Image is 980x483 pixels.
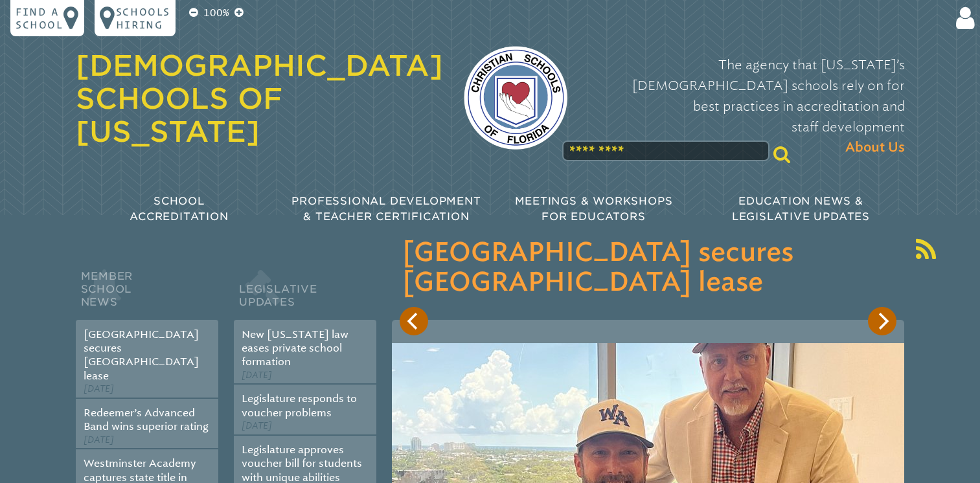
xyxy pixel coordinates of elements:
p: 100% [201,5,232,21]
a: New [US_STATE] law eases private school formation [242,328,348,368]
span: Professional Development & Teacher Certification [291,195,481,223]
p: Schools Hiring [116,5,170,31]
p: Find a school [16,5,63,31]
button: Next [868,307,896,335]
a: Legislature responds to voucher problems [242,392,357,418]
span: Education News & Legislative Updates [732,195,870,223]
h3: [GEOGRAPHIC_DATA] secures [GEOGRAPHIC_DATA] lease [402,238,894,298]
span: [DATE] [242,370,272,381]
h2: Member School News [76,267,218,320]
p: The agency that [US_STATE]’s [DEMOGRAPHIC_DATA] schools rely on for best practices in accreditati... [588,54,905,158]
span: [DATE] [84,383,114,394]
a: Redeemer’s Advanced Band wins superior rating [84,407,209,432]
span: Meetings & Workshops for Educators [515,195,673,223]
span: School Accreditation [130,195,228,223]
span: About Us [845,137,905,158]
a: [DEMOGRAPHIC_DATA] Schools of [US_STATE] [76,49,443,148]
img: csf-logo-web-colors.png [464,46,567,150]
button: Previous [400,307,428,335]
h2: Legislative Updates [234,267,376,320]
a: [GEOGRAPHIC_DATA] secures [GEOGRAPHIC_DATA] lease [84,328,199,382]
span: [DATE] [84,434,114,445]
span: [DATE] [242,420,272,431]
